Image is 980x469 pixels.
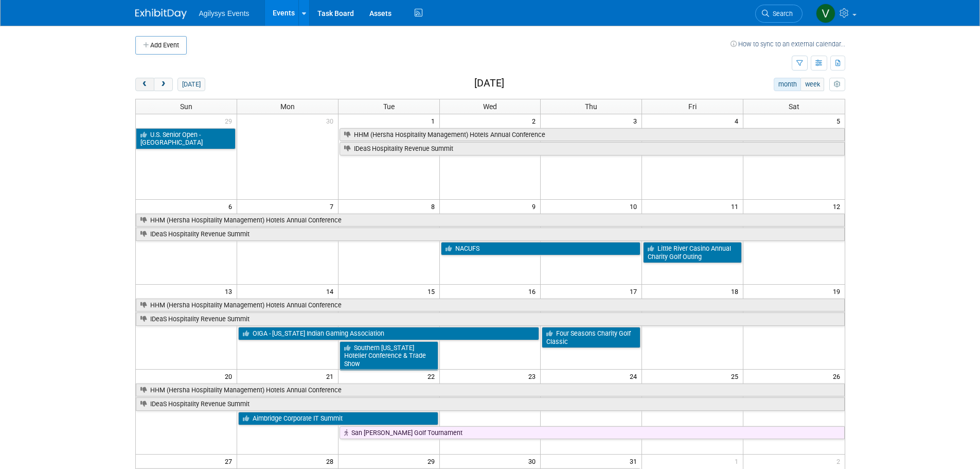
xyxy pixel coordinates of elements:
[441,242,641,255] a: NACUFS
[730,40,845,48] a: How to sync to an external calendar...
[730,285,743,298] span: 18
[430,200,439,213] span: 8
[224,285,237,298] span: 13
[135,9,187,19] img: ExhibitDay
[224,114,237,127] span: 29
[531,114,540,127] span: 2
[430,114,439,127] span: 1
[769,10,793,18] span: Search
[730,200,743,213] span: 11
[238,327,540,340] a: OIGA - [US_STATE] Indian Gaming Association
[136,312,845,326] a: IDeaS Hospitality Revenue Summit
[340,341,438,371] a: Southern [US_STATE] Hotelier Conference & Trade Show
[832,370,845,383] span: 26
[816,4,835,23] img: Vaitiare Munoz
[325,114,338,127] span: 30
[177,78,205,91] button: [DATE]
[227,200,237,213] span: 6
[527,285,540,298] span: 16
[199,9,250,18] span: Agilysys Events
[474,78,504,89] h2: [DATE]
[180,102,192,111] span: Sun
[629,370,642,383] span: 24
[832,200,845,213] span: 12
[325,285,338,298] span: 14
[629,200,642,213] span: 10
[238,412,438,425] a: Aimbridge Corporate IT Summit
[340,142,845,155] a: IDeaS Hospitality Revenue Summit
[329,200,338,213] span: 7
[136,228,845,241] a: IDeaS Hospitality Revenue Summit
[531,200,540,213] span: 9
[835,114,845,127] span: 5
[340,128,845,142] a: HHM (Hersha Hospitality Management) Hotels Annual Conference
[632,114,642,127] span: 3
[734,114,743,127] span: 4
[154,78,173,91] button: next
[325,455,338,467] span: 28
[527,455,540,467] span: 30
[734,455,743,467] span: 1
[835,455,845,467] span: 2
[325,370,338,383] span: 21
[426,455,439,467] span: 29
[755,5,803,23] a: Search
[426,370,439,383] span: 22
[136,397,845,411] a: IDeaS Hospitality Revenue Summit
[629,455,642,467] span: 31
[789,102,799,111] span: Sat
[135,78,154,91] button: prev
[280,102,295,111] span: Mon
[136,214,845,227] a: HHM (Hersha Hospitality Management) Hotels Annual Conference
[542,327,640,348] a: Four Seasons Charity Golf Classic
[136,128,236,149] a: U.S. Senior Open - [GEOGRAPHIC_DATA]
[136,384,845,397] a: HHM (Hersha Hospitality Management) Hotels Annual Conference
[224,455,237,467] span: 27
[135,36,187,55] button: Add Event
[383,102,395,111] span: Tue
[730,370,743,383] span: 25
[340,426,845,440] a: San [PERSON_NAME] Golf Tournament
[643,242,742,263] a: Little River Casino Annual Charity Golf Outing
[834,81,841,88] i: Personalize Calendar
[585,102,597,111] span: Thu
[224,370,237,383] span: 20
[829,78,845,91] button: myCustomButton
[629,285,642,298] span: 17
[527,370,540,383] span: 23
[136,299,845,312] a: HHM (Hersha Hospitality Management) Hotels Annual Conference
[483,102,497,111] span: Wed
[800,78,824,91] button: week
[774,78,801,91] button: month
[426,285,439,298] span: 15
[832,285,845,298] span: 19
[688,102,697,111] span: Fri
